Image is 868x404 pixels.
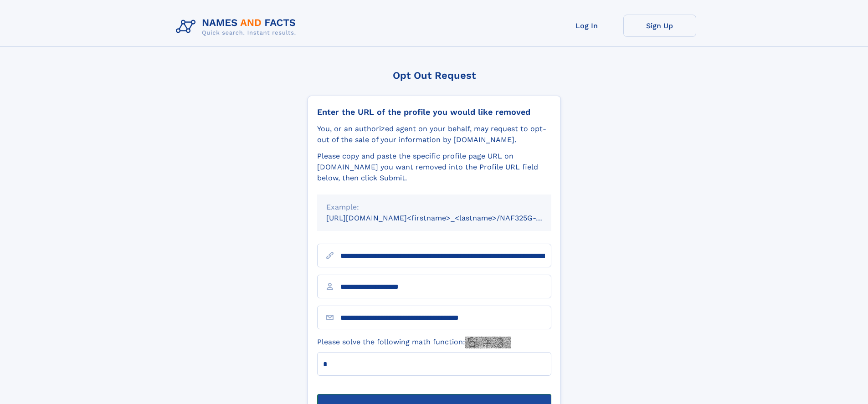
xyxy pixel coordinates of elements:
[326,202,542,213] div: Example:
[317,123,551,145] div: You, or an authorized agent on your behalf, may request to opt-out of the sale of your informatio...
[308,70,561,81] div: Opt Out Request
[317,337,511,348] label: Please solve the following math function:
[326,214,569,222] small: [URL][DOMAIN_NAME]<firstname>_<lastname>/NAF325G-xxxxxxxx
[623,15,696,37] a: Sign Up
[317,107,551,117] div: Enter the URL of the profile you would like removed
[172,15,303,39] img: Logo Names and Facts
[550,15,623,37] a: Log In
[317,151,551,184] div: Please copy and paste the specific profile page URL on [DOMAIN_NAME] you want removed into the Pr...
